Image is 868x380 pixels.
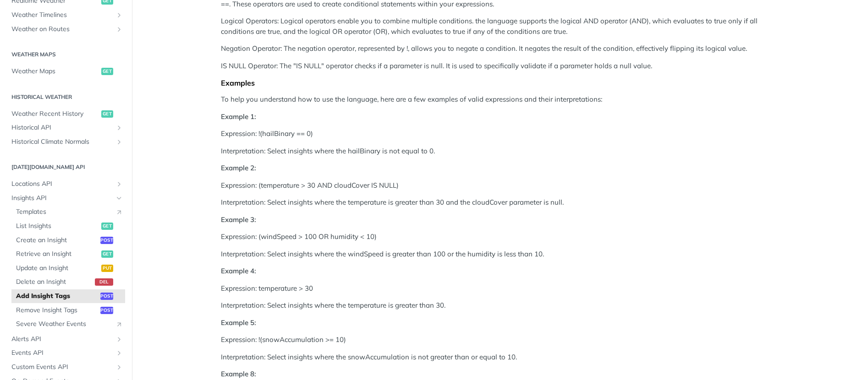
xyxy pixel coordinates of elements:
a: TemplatesLink [11,205,125,219]
span: Historical Climate Normals [11,137,113,147]
h2: Historical Weather [7,93,125,101]
strong: Example 5: [221,318,256,327]
p: To help you understand how to use the language, here are a few examples of valid expressions and ... [221,94,779,105]
p: IS NULL Operator: The "IS NULL" operator checks if a parameter is null. It is used to specificall... [221,61,779,71]
p: Expression: temperature > 30 [221,283,779,294]
span: put [101,265,113,272]
p: Expression: !(hailBinary == 0) [221,129,779,139]
p: Interpretation: Select insights where the snowAccumulation is not greater than or equal to 10. [221,352,779,363]
span: Weather Recent History [11,109,99,119]
span: Insights API [11,194,113,203]
button: Show subpages for Historical Climate Normals [115,138,123,146]
span: post [100,293,113,300]
a: Weather Mapsget [7,65,125,78]
p: Interpretation: Select insights where the temperature is greater than 30 and the cloudCover param... [221,197,779,208]
a: Locations APIShow subpages for Locations API [7,177,125,191]
span: post [100,237,113,244]
a: Add Insight Tagspost [11,289,125,303]
span: Remove Insight Tags [16,306,98,315]
span: Templates [16,207,111,217]
button: Show subpages for Custom Events API [115,364,123,371]
p: Interpretation: Select insights where the hailBinary is not equal to 0. [221,146,779,157]
span: del [95,278,113,286]
button: Show subpages for Historical API [115,124,123,131]
a: Remove Insight Tagspost [11,304,125,317]
span: get [101,223,113,230]
span: Custom Events API [11,363,113,372]
span: Delete an Insight [16,277,93,287]
p: Expression: (temperature > 30 AND cloudCover IS NULL) [221,180,779,191]
a: List Insightsget [11,219,125,233]
h2: Weather Maps [7,50,125,59]
span: Locations API [11,179,113,189]
a: Weather Recent Historyget [7,107,125,121]
div: Examples [221,78,779,87]
a: Insights APIHide subpages for Insights API [7,191,125,205]
span: get [101,250,113,258]
p: Logical Operators: Logical operators enable you to combine multiple conditions. the language supp... [221,16,779,37]
a: Weather TimelinesShow subpages for Weather Timelines [7,8,125,22]
span: get [101,110,113,118]
span: Add Insight Tags [16,292,98,301]
span: Retrieve an Insight [16,250,99,259]
button: Show subpages for Weather on Routes [115,26,123,33]
i: Link [115,208,123,216]
h2: [DATE][DOMAIN_NAME] API [7,163,125,171]
p: Expression: !(snowAccumulation >= 10) [221,335,779,345]
span: Weather on Routes [11,25,113,34]
p: Interpretation: Select insights where the temperature is greater than 30. [221,300,779,311]
a: Weather on RoutesShow subpages for Weather on Routes [7,22,125,36]
a: Severe Weather EventsLink [11,317,125,331]
strong: Example 2: [221,163,256,172]
span: Update an Insight [16,264,99,273]
span: Weather Timelines [11,11,113,20]
button: Show subpages for Alerts API [115,336,123,343]
a: Historical APIShow subpages for Historical API [7,121,125,135]
span: List Insights [16,222,99,231]
a: Events APIShow subpages for Events API [7,346,125,360]
a: Create an Insightpost [11,233,125,247]
a: Historical Climate NormalsShow subpages for Historical Climate Normals [7,135,125,149]
strong: Example 4: [221,266,256,275]
span: get [101,68,113,75]
a: Custom Events APIShow subpages for Custom Events API [7,360,125,374]
strong: Example 1: [221,112,256,121]
i: Link [115,320,123,328]
a: Update an Insightput [11,261,125,275]
strong: Example 3: [221,215,256,224]
span: Historical API [11,123,113,132]
a: Delete an Insightdel [11,275,125,289]
span: Events API [11,348,113,358]
button: Hide subpages for Insights API [115,195,123,202]
p: Interpretation: Select insights where the windSpeed is greater than 100 or the humidity is less t... [221,249,779,260]
button: Show subpages for Locations API [115,180,123,188]
span: Create an Insight [16,236,98,245]
a: Alerts APIShow subpages for Alerts API [7,332,125,346]
span: post [100,307,113,314]
strong: Example 8: [221,369,256,378]
a: Retrieve an Insightget [11,247,125,261]
span: Alerts API [11,335,113,344]
button: Show subpages for Weather Timelines [115,11,123,19]
span: Weather Maps [11,67,99,76]
p: Expression: (windSpeed > 100 OR humidity < 10) [221,232,779,242]
p: Negation Operator: The negation operator, represented by !, allows you to negate a condition. It ... [221,43,779,54]
button: Show subpages for Events API [115,349,123,357]
span: Severe Weather Events [16,320,111,329]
